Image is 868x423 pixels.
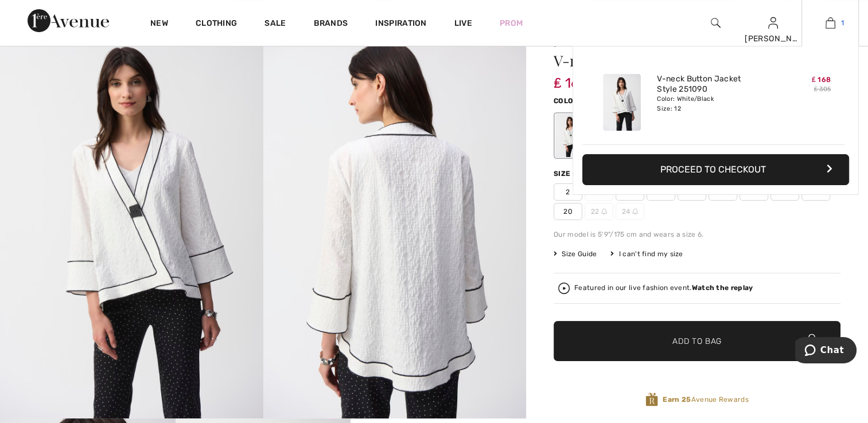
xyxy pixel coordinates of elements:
span: ₤ 168 [812,76,831,84]
img: Avenue Rewards [645,392,658,408]
a: Sale [264,18,286,30]
a: Sign In [768,17,778,28]
div: Featured in our live fashion event. [574,284,753,292]
span: Color: [554,97,581,105]
span: Avenue Rewards [663,394,748,405]
img: V-neck Button Jacket Style 251090 [603,74,641,131]
span: 2 [554,183,582,201]
a: Live [454,17,472,29]
img: V-neck Button Jacket Style 251090. 2 [263,25,527,418]
span: Add to Bag [672,335,722,347]
span: ₤ 168 [554,64,588,91]
a: Prom [500,17,523,29]
button: Add to Bag [554,321,840,361]
div: Color: White/Black Size: 12 [657,95,770,113]
span: 20 [554,203,582,220]
img: Watch the replay [558,283,570,294]
span: 1 [841,18,844,28]
img: My Bag [826,16,835,30]
strong: Watch the replay [692,284,753,292]
div: Our model is 5'9"/175 cm and wears a size 6. [554,229,840,240]
iframe: Opens a widget where you can chat to one of our agents [795,337,857,366]
a: New [150,18,168,30]
a: Brands [314,18,348,30]
a: 1 [802,16,858,30]
div: I can't find my size [610,249,683,259]
s: ₤ 305 [813,85,831,93]
span: Size Guide [554,249,597,259]
img: search the website [711,16,721,30]
button: Proceed to Checkout [582,154,849,185]
a: V-neck Button Jacket Style 251090 [657,74,770,95]
div: Size ([GEOGRAPHIC_DATA]/[GEOGRAPHIC_DATA]): [554,169,745,179]
a: [PERSON_NAME] [554,40,611,48]
img: My Info [768,16,778,30]
span: Inspiration [375,18,426,30]
a: Clothing [196,18,237,30]
div: White/Black [555,114,585,157]
strong: Earn 25 [663,395,691,404]
h1: V-neck Button Jacket Style 251090 [554,53,793,68]
div: [PERSON_NAME] [745,33,801,45]
img: 1ère Avenue [28,9,109,32]
img: Bag.svg [805,334,818,348]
